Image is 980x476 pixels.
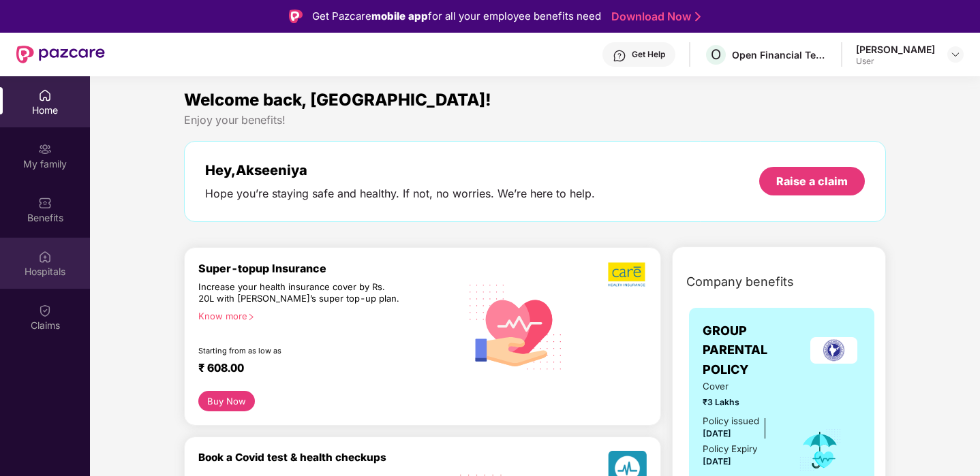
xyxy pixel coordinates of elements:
[611,10,696,24] a: Download Now
[703,379,780,394] span: Cover
[711,46,721,63] span: O
[198,281,401,305] div: Increase your health insurance cover by Rs. 20L with [PERSON_NAME]’s super top-up plan.
[198,311,452,320] div: Know more
[38,304,52,317] img: svg+xml;base64,PHN2ZyBpZD0iQ2xhaW0iIHhtbG5zPSJodHRwOi8vd3d3LnczLm9yZy8yMDAwL3N2ZyIgd2lkdGg9IjIwIi...
[460,269,572,383] img: svg+xml;base64,PHN2ZyB4bWxucz0iaHR0cDovL3d3dy53My5vcmcvMjAwMC9zdmciIHhtbG5zOnhsaW5rPSJodHRwOi8vd3...
[703,456,731,466] span: [DATE]
[184,90,491,110] span: Welcome back, [GEOGRAPHIC_DATA]!
[703,428,731,439] span: [DATE]
[247,313,255,321] span: right
[856,56,935,67] div: User
[289,10,303,23] img: Logo
[198,261,460,275] div: Super-topup Insurance
[613,49,626,63] img: svg+xml;base64,PHN2ZyBpZD0iSGVscC0zMngzMiIgeG1sbnM9Imh0dHA6Ly93d3cudzMub3JnLzIwMDAvc3ZnIiB3aWR0aD...
[632,49,665,60] div: Get Help
[703,442,757,456] div: Policy Expiry
[16,46,105,63] img: New Pazcare Logo
[312,8,601,25] div: Get Pazcare for all your employee benefits need
[732,48,827,61] div: Open Financial Technologies Private Limited
[198,451,460,464] div: Book a Covid test & health checkups
[608,261,647,287] img: b5dec4f62d2307b9de63beb79f102df3.png
[38,142,52,156] img: svg+xml;base64,PHN2ZyB3aWR0aD0iMjAiIGhlaWdodD0iMjAiIHZpZXdCb3g9IjAgMCAyMCAyMCIgZmlsbD0ibm9uZSIgeG...
[38,89,52,102] img: svg+xml;base64,PHN2ZyBpZD0iSG9tZSIgeG1sbnM9Imh0dHA6Ly93d3cudzMub3JnLzIwMDAvc3ZnIiB3aWR0aD0iMjAiIG...
[371,10,428,22] strong: mobile app
[686,272,794,291] span: Company benefits
[38,250,52,264] img: svg+xml;base64,PHN2ZyBpZD0iSG9zcGl0YWxzIiB4bWxucz0iaHR0cDovL3d3dy53My5vcmcvMjAwMC9zdmciIHdpZHRoPS...
[205,162,595,178] div: Hey, Akseeniya
[798,428,842,473] img: icon
[205,187,595,201] div: Hope you’re staying safe and healthy. If not, no worries. We’re here to help.
[703,396,780,409] span: ₹3 Lakhs
[703,414,759,428] div: Policy issued
[703,321,806,379] span: GROUP PARENTAL POLICY
[695,10,701,24] img: Stroke
[776,174,848,189] div: Raise a claim
[950,49,961,60] img: svg+xml;base64,PHN2ZyBpZD0iRHJvcGRvd24tMzJ4MzIiIHhtbG5zPSJodHRwOi8vd3d3LnczLm9yZy8yMDAwL3N2ZyIgd2...
[810,337,857,364] img: insurerLogo
[198,391,255,411] button: Buy Now
[184,113,887,127] div: Enjoy your benefits!
[198,361,446,377] div: ₹ 608.00
[856,43,935,56] div: [PERSON_NAME]
[38,196,52,210] img: svg+xml;base64,PHN2ZyBpZD0iQmVuZWZpdHMiIHhtbG5zPSJodHRwOi8vd3d3LnczLm9yZy8yMDAwL3N2ZyIgd2lkdGg9Ij...
[198,346,402,355] div: Starting from as low as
